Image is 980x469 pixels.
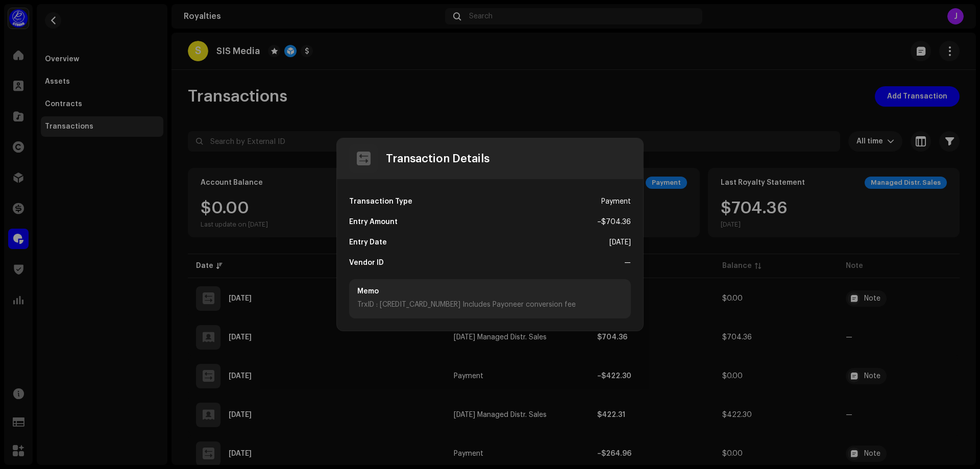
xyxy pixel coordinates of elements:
[357,300,623,310] div: TrxID : [CREDIT_CARD_NUMBER] Includes Payoneer conversion fee
[601,191,631,212] div: Payment
[357,287,623,295] div: Memo
[349,212,398,232] div: Entry Amount
[597,218,601,226] span: –
[349,232,387,253] div: Entry Date
[609,232,631,253] div: [DATE]
[386,153,489,165] div: Transaction Details
[349,191,412,212] div: Transaction Type
[597,212,631,232] div: $704.36
[624,253,631,273] div: —
[349,253,384,273] div: Vendor ID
